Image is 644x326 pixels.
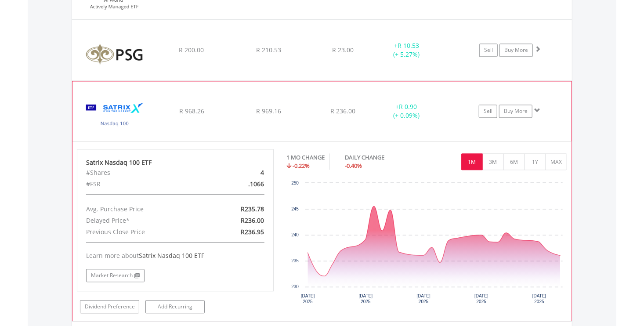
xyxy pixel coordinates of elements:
button: 3M [482,153,504,170]
button: 1M [461,153,483,170]
div: Previous Close Price [80,226,207,238]
span: R 969.16 [256,107,281,115]
div: Delayed Price* [80,215,207,226]
div: Satrix Nasdaq 100 ETF [86,158,264,167]
div: 4 [207,167,271,178]
div: #FSR [80,178,207,190]
span: R236.95 [241,228,264,236]
img: EQU.ZA.KST.png [76,31,152,78]
div: .1066 [207,178,271,190]
span: R 23.00 [332,46,354,54]
span: R 236.00 [330,107,355,115]
svg: Interactive chart [287,178,567,310]
div: DAILY CHANGE [345,153,416,162]
text: 230 [291,284,299,289]
text: 250 [291,181,299,185]
span: R 968.26 [179,107,204,115]
div: Chart. Highcharts interactive chart. [287,178,568,310]
text: 240 [291,232,299,237]
span: R 210.53 [256,46,281,54]
a: Sell [479,105,497,118]
span: R 0.90 [399,102,417,111]
text: 245 [291,206,299,211]
span: R235.78 [241,205,264,213]
div: Learn more about [86,251,264,260]
text: [DATE] 2025 [358,293,373,304]
span: R 10.53 [398,41,419,50]
div: Avg. Purchase Price [80,203,207,215]
a: Add Recurring [145,300,205,313]
span: Satrix Nasdaq 100 ETF [139,251,204,260]
a: Market Research [86,269,145,282]
text: [DATE] 2025 [416,293,431,304]
span: -0.40% [345,162,362,170]
button: 1Y [525,153,546,170]
text: 235 [291,258,299,263]
a: Sell [479,43,498,57]
text: [DATE] 2025 [301,293,315,304]
button: 6M [503,153,525,170]
a: Dividend Preference [80,300,139,313]
span: -0.22% [293,162,310,170]
div: #Shares [80,167,207,178]
a: Buy More [499,43,533,57]
a: Buy More [499,105,532,118]
div: + (+ 0.09%) [373,102,439,120]
button: MAX [546,153,567,170]
img: EQU.ZA.STXNDQ.png [77,92,152,139]
div: + (+ 5.27%) [373,41,440,59]
text: [DATE] 2025 [532,293,546,304]
span: R236.00 [241,216,264,225]
text: [DATE] 2025 [474,293,488,304]
span: R 200.00 [179,46,204,54]
div: 1 MO CHANGE [287,153,325,162]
